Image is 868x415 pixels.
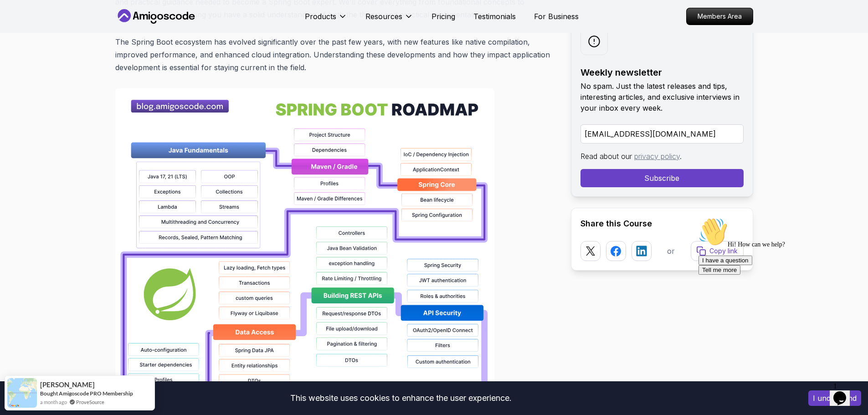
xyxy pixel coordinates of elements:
[4,27,90,34] span: Hi! How can we help?
[4,51,46,61] button: Tell me more
[580,217,744,230] h2: Share this Course
[4,4,33,33] img: :wave:
[667,246,675,256] p: or
[305,11,336,22] p: Products
[691,241,744,261] button: Copy link
[580,66,744,79] h2: Weekly newsletter
[687,8,753,25] p: Members Area
[4,4,168,61] div: 👋Hi! How can we help?I have a questionTell me more
[808,390,861,406] button: Accept cookies
[580,151,744,162] p: Read about our .
[40,381,95,389] span: [PERSON_NAME]
[76,398,104,406] a: ProveSource
[115,36,556,74] p: The Spring Boot ecosystem has evolved significantly over the past few years, with new features li...
[59,390,133,397] a: Amigoscode PRO Membership
[365,11,402,22] p: Resources
[431,11,455,22] a: Pricing
[634,152,680,161] a: privacy policy
[534,11,579,22] a: For Business
[580,169,744,187] button: Subscribe
[473,11,516,22] a: Testimonials
[365,11,413,29] button: Resources
[305,11,347,29] button: Products
[695,214,859,374] iframe: chat widget
[686,8,753,25] a: Members Area
[40,390,58,397] span: Bought
[40,398,67,406] span: a month ago
[7,388,795,408] div: This website uses cookies to enhance the user experience.
[580,124,744,143] input: Enter your email
[4,42,57,51] button: I have a question
[7,378,37,408] img: provesource social proof notification image
[830,379,859,406] iframe: chat widget
[580,81,744,113] p: No spam. Just the latest releases and tips, interesting articles, and exclusive interviews in you...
